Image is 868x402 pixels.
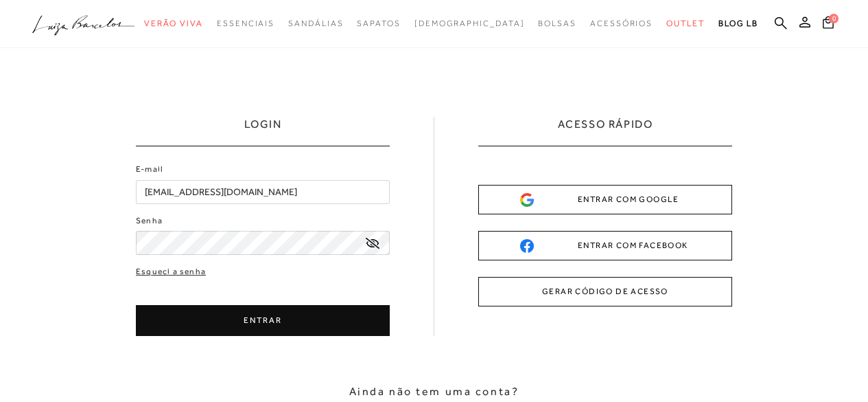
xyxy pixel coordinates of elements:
[136,305,390,336] button: ENTRAR
[217,11,274,36] a: categoryNavScreenReaderText
[666,19,705,28] span: Outlet
[478,231,732,260] button: ENTRAR COM FACEBOOK
[288,19,343,28] span: Sandálias
[349,384,519,399] span: Ainda não tem uma conta?
[366,238,379,248] a: exibir senha
[288,11,343,36] a: categoryNavScreenReaderText
[819,15,838,34] button: 0
[538,19,576,28] span: Bolsas
[144,11,203,36] a: categoryNavScreenReaderText
[357,11,400,36] a: categoryNavScreenReaderText
[718,11,758,36] a: BLOG LB
[414,19,525,28] span: [DEMOGRAPHIC_DATA]
[538,11,576,36] a: categoryNavScreenReaderText
[478,185,732,214] button: ENTRAR COM GOOGLE
[590,19,653,28] span: Acessórios
[829,14,838,23] span: 0
[217,19,274,28] span: Essenciais
[136,163,163,176] label: E-mail
[520,238,690,253] div: ENTRAR COM FACEBOOK
[144,19,203,28] span: Verão Viva
[414,11,525,36] a: noSubCategoriesText
[478,277,732,306] button: GERAR CÓDIGO DE ACESSO
[357,19,400,28] span: Sapatos
[590,11,653,36] a: categoryNavScreenReaderText
[244,117,282,146] h1: LOGIN
[136,214,163,227] label: Senha
[136,180,390,204] input: E-mail
[136,265,206,278] a: Esqueci a senha
[520,192,690,207] div: ENTRAR COM GOOGLE
[666,11,705,36] a: categoryNavScreenReaderText
[718,19,758,28] span: BLOG LB
[558,117,653,146] h2: ACESSO RÁPIDO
